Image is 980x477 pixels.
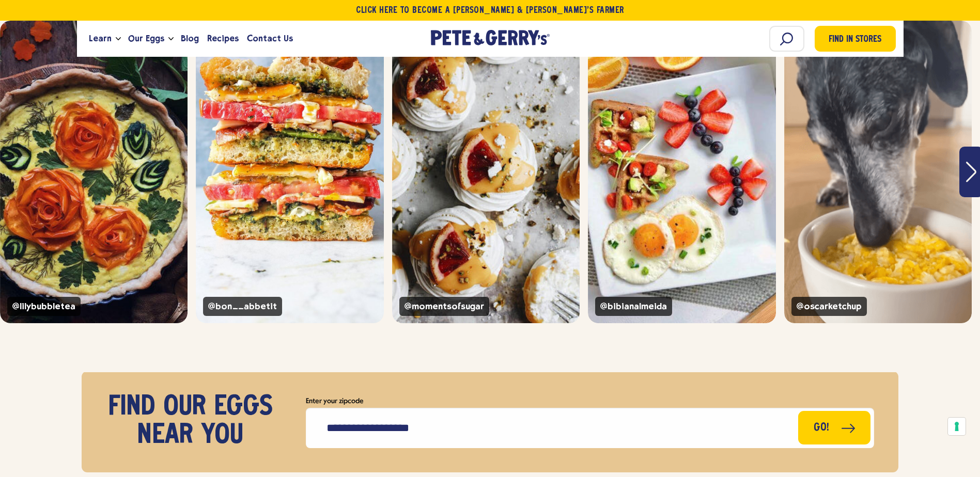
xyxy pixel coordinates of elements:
input: Search [769,26,804,52]
span: Find in Stores [829,33,881,47]
a: swirled icing sweets with a slice of fruit on top pete and gerry's organic eggs @momentsofsugar [392,21,580,323]
h3: Find Our Eggs Near you [106,393,275,450]
span: Learn [89,32,112,45]
span: @lilybubbletea [7,297,81,316]
div: slide 5 of 14 [784,21,972,323]
span: @bon__abbetit [203,297,282,316]
a: Recipes [203,25,243,53]
button: Go! [798,411,870,444]
span: Our Eggs [128,32,164,45]
button: Open the dropdown menu for Learn [116,37,121,41]
a: A dog sniffing a bowl of cheesy eggs pete and gerry's organic eggs @oscarketchup [784,21,972,323]
a: Our Eggs [124,25,168,53]
div: slide 4 of 14 [588,21,775,323]
button: Open the dropdown menu for Our Eggs [168,37,174,41]
a: Find in Stores [815,26,896,52]
span: @momentsofsugar [399,297,489,316]
span: Recipes [207,32,239,45]
div: slide 3 of 14 [392,21,580,323]
a: Waffles, dragonflies made of fruit, and two sunny-side-up eggs pete and gerry's organic eggs @bib... [588,21,775,323]
button: Your consent preferences for tracking technologies [948,418,966,435]
div: slide 2 of 14 [196,21,383,323]
a: Learn [85,25,116,53]
a: Contact Us [243,25,297,53]
span: @bibianalmeida [595,297,672,316]
span: @oscarketchup [791,297,867,316]
span: Blog [181,32,199,45]
a: Blog [177,25,203,53]
span: Contact Us [247,32,293,45]
label: Enter your zipcode [306,395,874,408]
a: stacked sandwich with egg tomato pesto pete and gerry's organic eggs @bon__abbetit [196,21,383,323]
